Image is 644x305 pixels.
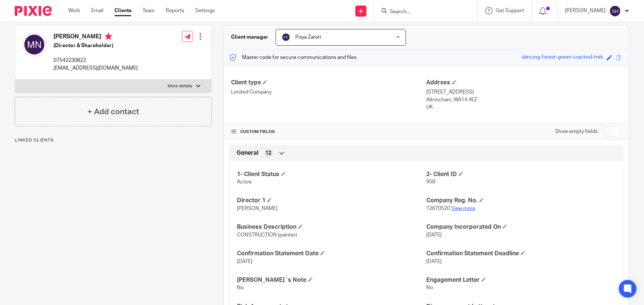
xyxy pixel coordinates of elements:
span: Poya Zarori [295,35,321,40]
a: Email [91,7,103,14]
img: Pixie [15,6,52,16]
h4: 1- Client Status [237,171,426,178]
p: Altrincham, WA14 4EZ [426,96,621,104]
span: 12670520 [426,206,450,211]
a: Work [68,7,80,14]
h5: (Director & Shareholder) [54,42,138,49]
span: 12 [265,150,271,157]
p: [EMAIL_ADDRESS][DOMAIN_NAME] [54,64,138,72]
span: Get Support [496,8,524,13]
span: 958 [426,179,435,185]
label: Show empty fields [555,128,597,135]
h4: Company Incorporated On [426,223,616,231]
h4: + Add contact [87,106,139,118]
h4: Director 1 [237,197,426,204]
a: Reports [166,7,184,14]
span: [DATE] [237,259,252,264]
h4: [PERSON_NAME]`s Note [237,276,426,284]
p: 07542230822 [54,57,138,64]
p: Linked clients [15,137,212,143]
h4: 2- Client ID [426,171,616,178]
span: No [237,285,244,290]
img: svg%3E [23,33,46,56]
span: [DATE] [426,259,442,264]
span: [PERSON_NAME] [237,206,278,211]
span: No [426,285,433,290]
p: Master code for secure communications and files [229,54,357,61]
a: Settings [195,7,215,14]
p: UK [426,104,621,111]
h4: Address [426,79,621,87]
h4: Engagement Letter [426,276,616,284]
a: View more [451,206,475,211]
h4: Business Description [237,223,426,231]
a: Clients [114,7,131,14]
div: dancing-forest-green-cracked-trek [521,53,603,62]
span: Active [237,179,252,185]
span: CONSTRUCTION (painter) [237,232,297,238]
h4: Confirmation Statement Deadline [426,250,616,257]
img: svg%3E [282,33,290,42]
h4: Client type [231,79,426,87]
img: svg%3E [609,5,621,17]
span: [DATE] [426,232,442,238]
p: More details [168,83,192,89]
h4: Confirmation Statement Date [237,250,426,257]
p: [PERSON_NAME] [565,7,606,14]
h3: Client manager [231,34,268,41]
i: Primary [105,33,112,40]
h4: [PERSON_NAME] [54,33,138,42]
span: General [237,149,258,157]
h4: Company Reg. No. [426,197,616,204]
input: Search [389,9,455,15]
h4: CUSTOM FIELDS [231,129,426,135]
p: Limited Company [231,88,426,96]
p: [STREET_ADDRESS] [426,88,621,96]
a: Team [142,7,155,14]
